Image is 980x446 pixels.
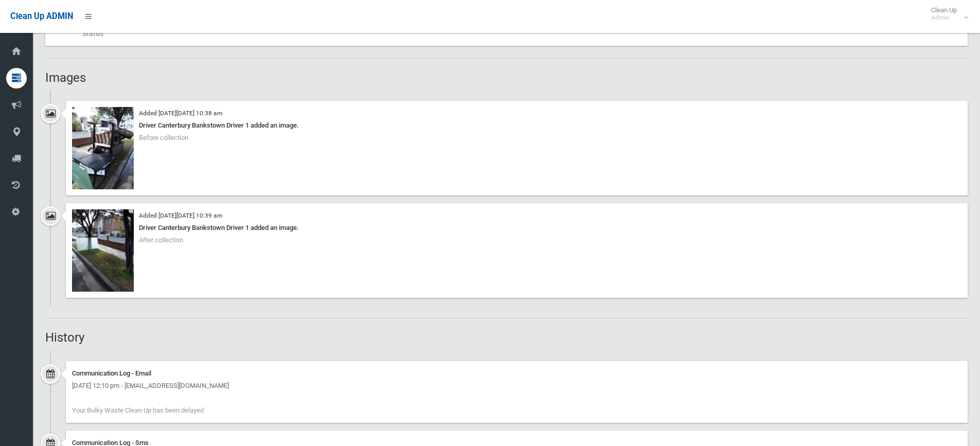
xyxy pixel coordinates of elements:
small: Status [82,27,959,40]
span: After collection [139,236,183,244]
small: Added [DATE][DATE] 10:39 am [139,212,222,219]
span: Your Bulky Waste Clean-Up has been delayed [72,406,204,414]
div: Driver Canterbury Bankstown Driver 1 added an image. [72,119,961,132]
span: Clean Up [926,6,967,22]
img: 2025-08-1110.37.46709367297434427525.jpg [72,107,134,189]
h2: History [45,331,968,344]
span: Clean Up ADMIN [10,11,73,21]
small: Admin [931,14,957,22]
span: Before collection [139,134,188,141]
img: 2025-08-1110.39.395887324254820319008.jpg [72,209,134,292]
small: Added [DATE][DATE] 10:38 am [139,110,222,117]
div: Communication Log - Email [72,367,961,380]
div: Driver Canterbury Bankstown Driver 1 added an image. [72,222,961,234]
div: [DATE] 12:10 pm - [EMAIL_ADDRESS][DOMAIN_NAME] [72,380,961,392]
h2: Images [45,71,968,84]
